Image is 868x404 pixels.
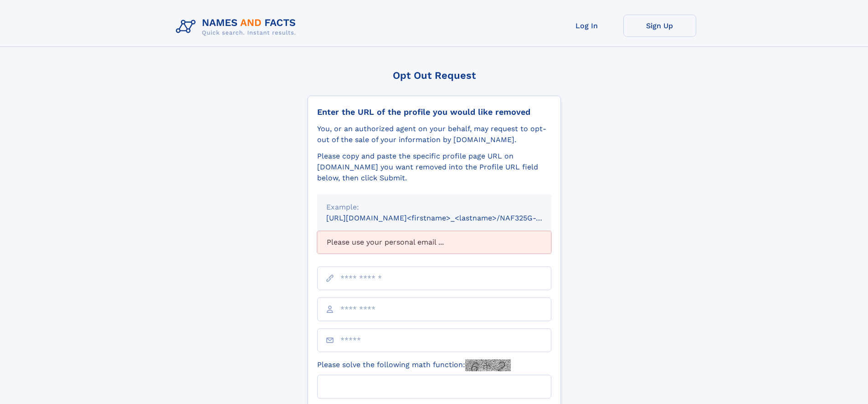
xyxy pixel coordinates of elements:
a: Sign Up [623,15,696,37]
div: Please use your personal email ... [317,231,551,254]
small: [URL][DOMAIN_NAME]<firstname>_<lastname>/NAF325G-xxxxxxxx [326,214,569,222]
a: Log In [550,15,623,37]
div: Example: [326,202,542,213]
div: Please copy and paste the specific profile page URL on [DOMAIN_NAME] you want removed into the Pr... [317,151,551,184]
label: Please solve the following math function: [317,359,511,371]
div: You, or an authorized agent on your behalf, may request to opt-out of the sale of your informatio... [317,123,551,145]
img: Logo Names and Facts [172,15,303,39]
div: Enter the URL of the profile you would like removed [317,107,551,117]
div: Opt Out Request [308,70,561,81]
